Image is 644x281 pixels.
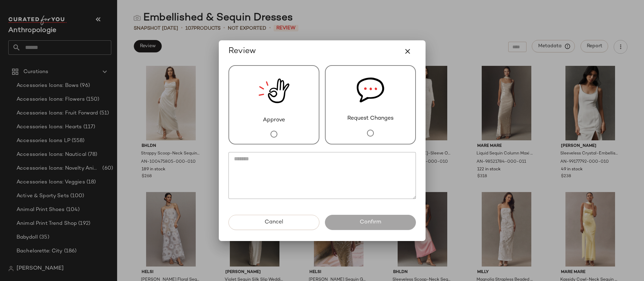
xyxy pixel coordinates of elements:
button: Cancel [228,215,319,230]
span: Review [228,46,256,57]
span: Request Changes [347,114,393,123]
span: Approve [263,116,285,124]
span: Cancel [264,219,283,225]
img: review_new_snapshot.RGmwQ69l.svg [258,66,289,116]
img: svg%3e [357,66,384,114]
